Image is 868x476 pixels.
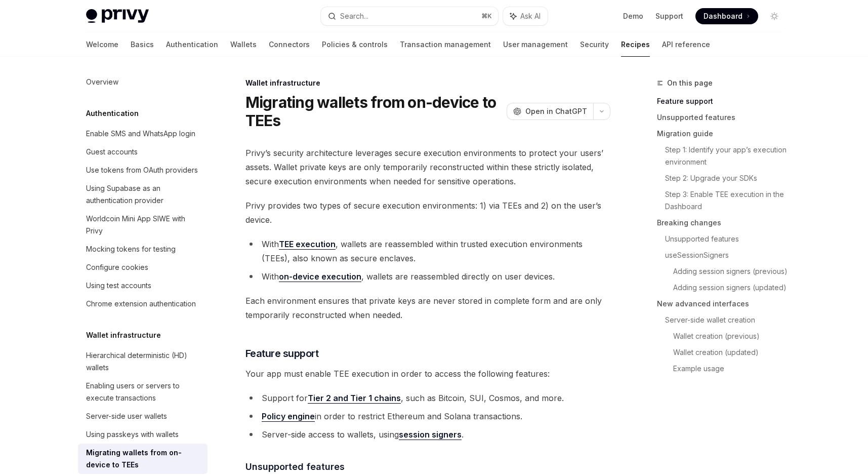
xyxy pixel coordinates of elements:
[78,73,208,91] a: Overview
[86,164,198,176] div: Use tokens from OAuth providers
[245,409,610,423] li: in order to restrict Ethereum and Solana transactions.
[520,11,541,21] span: Ask AI
[503,32,568,57] a: User management
[673,280,791,296] a: Adding session signers (updated)
[580,32,609,57] a: Security
[322,32,388,57] a: Policies & controls
[507,103,593,120] button: Open in ChatGPT
[279,271,361,282] a: on-device execution
[245,427,610,442] li: Server-side access to wallets, using .
[86,447,201,471] div: Migrating wallets from on-device to TEEs
[78,295,208,313] a: Chrome extension authentication
[78,143,208,161] a: Guest accounts
[86,32,118,57] a: Welcome
[245,391,610,405] li: Support for , such as Bitcoin, SUI, Cosmos, and more.
[525,106,587,116] span: Open in ChatGPT
[621,32,650,57] a: Recipes
[78,377,208,407] a: Enabling users or servers to execute transactions
[665,312,791,328] a: Server-side wallet creation
[245,346,319,361] span: Feature support
[131,32,154,57] a: Basics
[400,32,491,57] a: Transaction management
[673,328,791,344] a: Wallet creation (previous)
[269,32,310,57] a: Connectors
[657,215,791,231] a: Breaking changes
[308,393,401,404] a: Tier 2 and Tier 1 chains
[86,428,179,441] div: Using passkeys with wallets
[86,182,201,207] div: Using Supabase as an authentication provider
[86,298,196,310] div: Chrome extension authentication
[665,170,791,186] a: Step 2: Upgrade your SDKs
[623,11,643,21] a: Demo
[665,142,791,170] a: Step 1: Identify your app’s execution environment
[695,8,758,24] a: Dashboard
[78,240,208,258] a: Mocking tokens for testing
[86,329,161,341] h5: Wallet infrastructure
[657,93,791,109] a: Feature support
[78,407,208,425] a: Server-side user wallets
[78,258,208,276] a: Configure cookies
[665,186,791,215] a: Step 3: Enable TEE execution in the Dashboard
[86,261,148,273] div: Configure cookies
[245,294,610,322] span: Each environment ensures that private keys are never stored in complete form and are only tempora...
[340,10,368,22] div: Search...
[262,411,315,422] a: Policy engine
[704,11,742,21] span: Dashboard
[481,12,492,20] span: ⌘ K
[673,344,791,361] a: Wallet creation (updated)
[245,367,610,381] span: Your app must enable TEE execution in order to access the following features:
[86,9,149,23] img: light logo
[657,296,791,312] a: New advanced interfaces
[245,93,503,130] h1: Migrating wallets from on-device to TEEs
[78,444,208,474] a: Migrating wallets from on-device to TEEs
[86,380,201,404] div: Enabling users or servers to execute transactions
[673,361,791,377] a: Example usage
[78,161,208,179] a: Use tokens from OAuth providers
[166,32,218,57] a: Authentication
[78,125,208,143] a: Enable SMS and WhatsApp login
[321,7,498,25] button: Search...⌘K
[78,425,208,444] a: Using passkeys with wallets
[86,410,167,422] div: Server-side user wallets
[245,146,610,188] span: Privy’s security architecture leverages secure execution environments to protect your users’ asse...
[245,269,610,284] li: With , wallets are reassembled directly on user devices.
[86,280,151,292] div: Using test accounts
[86,349,201,374] div: Hierarchical deterministic (HD) wallets
[86,128,195,140] div: Enable SMS and WhatsApp login
[662,32,710,57] a: API reference
[665,231,791,247] a: Unsupported features
[766,8,782,24] button: Toggle dark mode
[665,247,791,263] a: useSessionSigners
[503,7,548,25] button: Ask AI
[86,243,176,255] div: Mocking tokens for testing
[657,126,791,142] a: Migration guide
[86,213,201,237] div: Worldcoin Mini App SIWE with Privy
[245,460,345,473] span: Unsupported features
[78,346,208,377] a: Hierarchical deterministic (HD) wallets
[230,32,257,57] a: Wallets
[673,263,791,280] a: Adding session signers (previous)
[86,76,118,88] div: Overview
[245,199,610,227] span: Privy provides two types of secure execution environments: 1) via TEEs and 2) on the user’s device.
[667,77,713,89] span: On this page
[86,146,138,158] div: Guest accounts
[78,210,208,240] a: Worldcoin Mini App SIWE with Privy
[655,11,683,21] a: Support
[86,107,139,120] h5: Authentication
[399,429,462,440] a: session signers
[78,276,208,295] a: Using test accounts
[245,237,610,265] li: With , wallets are reassembled within trusted execution environments (TEEs), also known as secure...
[657,109,791,126] a: Unsupported features
[245,78,610,88] div: Wallet infrastructure
[279,239,336,250] a: TEE execution
[78,179,208,210] a: Using Supabase as an authentication provider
